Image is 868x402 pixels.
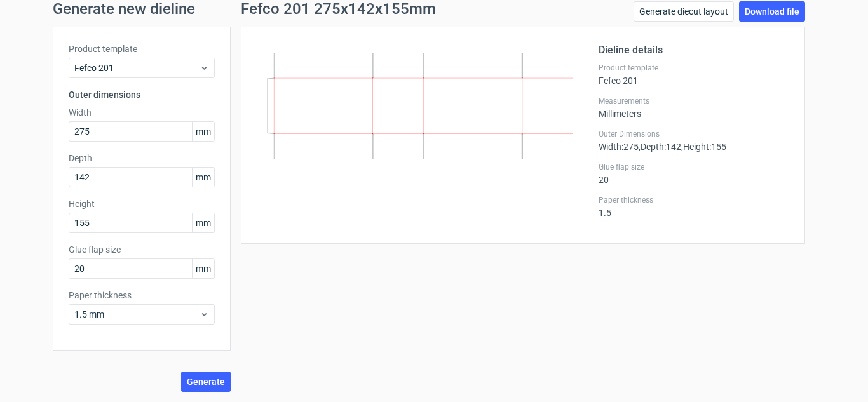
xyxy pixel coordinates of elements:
[599,63,789,73] label: Product template
[69,243,215,256] label: Glue flap size
[192,213,214,232] span: mm
[599,96,789,106] label: Measurements
[599,195,789,218] div: 1.5
[241,1,436,17] h1: Fefco 201 275x142x155mm
[739,1,805,22] a: Download file
[599,63,789,86] div: Fefco 201
[69,43,215,55] label: Product template
[187,377,225,386] span: Generate
[599,43,789,58] h2: Dieline details
[192,259,214,278] span: mm
[69,152,215,164] label: Depth
[599,142,639,152] span: Width : 275
[74,308,200,321] span: 1.5 mm
[74,62,200,74] span: Fefco 201
[599,162,789,172] label: Glue flap size
[639,142,681,152] span: , Depth : 142
[69,289,215,302] label: Paper thickness
[181,372,231,392] button: Generate
[599,96,789,119] div: Millimeters
[681,142,726,152] span: , Height : 155
[69,106,215,119] label: Width
[599,195,789,205] label: Paper thickness
[192,168,214,187] span: mm
[53,1,815,17] h1: Generate new dieline
[599,129,789,139] label: Outer Dimensions
[69,198,215,210] label: Height
[69,88,215,101] h3: Outer dimensions
[599,162,789,185] div: 20
[634,1,734,22] a: Generate diecut layout
[192,122,214,141] span: mm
